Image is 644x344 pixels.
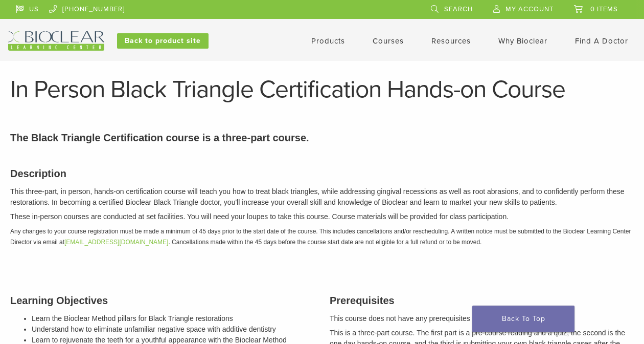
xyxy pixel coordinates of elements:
[373,36,404,46] a: Courses
[10,186,634,208] p: This three-part, in person, hands-on certification course will teach you how to treat black trian...
[330,293,634,308] h3: Prerequisites
[431,36,471,46] a: Resources
[32,324,314,335] li: Understand how to eliminate unfamiliar negative space with additive dentistry
[444,5,473,13] span: Search
[10,228,631,246] em: Any changes to your course registration must be made a minimum of 45 days prior to the start date...
[64,239,168,246] a: [EMAIL_ADDRESS][DOMAIN_NAME]
[590,5,618,13] span: 0 items
[505,5,554,13] span: My Account
[575,36,628,46] a: Find A Doctor
[10,293,314,308] h3: Learning Objectives
[10,211,634,222] p: These in-person courses are conducted at set facilities. You will need your loupes to take this c...
[330,313,634,324] p: This course does not have any prerequisites to take.
[498,36,547,46] a: Why Bioclear
[117,33,209,49] a: Back to product site
[32,313,314,324] li: Learn the Bioclear Method pillars for Black Triangle restorations
[10,77,634,102] h1: In Person Black Triangle Certification Hands-on Course
[10,130,634,145] p: The Black Triangle Certification course is a three-part course.
[10,166,634,181] h3: Description
[311,36,345,46] a: Products
[472,306,574,332] a: Back To Top
[8,31,104,51] img: Bioclear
